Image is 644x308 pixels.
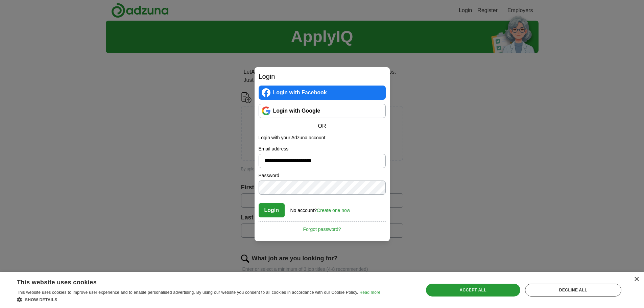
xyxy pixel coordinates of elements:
label: Password [259,172,386,179]
div: Show details [17,296,380,303]
span: Show details [25,298,57,302]
label: Email address [259,145,386,152]
p: Login with your Adzuna account: [259,134,386,141]
span: This website uses cookies to improve user experience and to enable personalised advertising. By u... [17,290,358,295]
a: Forgot password? [259,221,386,233]
button: Login [259,203,285,217]
span: OR [314,122,330,130]
a: Read more, opens a new window [359,290,380,295]
a: Login with Facebook [259,86,386,100]
div: Accept all [426,284,520,297]
div: This website uses cookies [17,276,363,286]
a: Create one now [317,208,350,213]
div: Decline all [525,284,621,297]
h2: Login [259,71,386,81]
div: Close [634,277,639,282]
a: Login with Google [259,104,386,118]
div: No account? [290,203,350,214]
